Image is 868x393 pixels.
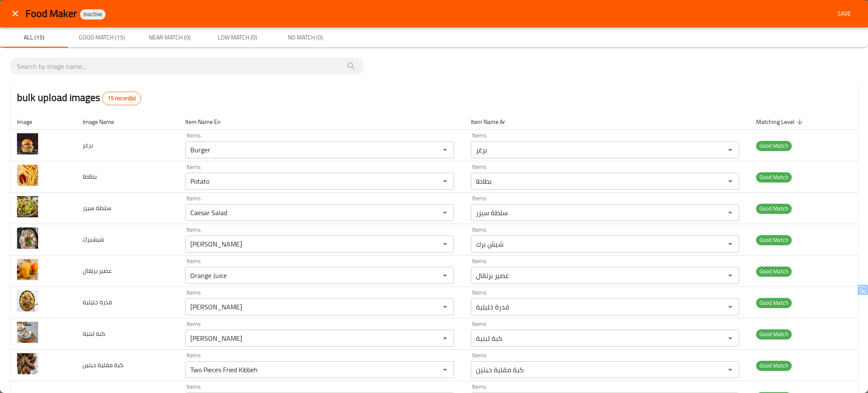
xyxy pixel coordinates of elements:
[141,32,198,43] span: Near Match (0)
[756,235,792,245] span: Good Match
[17,227,38,249] img: شيشبرك
[439,364,451,376] button: Open
[724,238,736,250] button: Open
[17,196,38,217] img: سلطة سيزر
[83,140,93,151] span: برغر
[83,171,97,182] span: بطاطا
[724,332,736,344] button: Open
[83,117,125,127] span: Image Name
[756,361,792,371] span: Good Match
[83,202,111,213] span: سلطة سيزر
[439,175,451,187] button: Open
[5,3,25,24] button: close
[83,265,112,276] span: عصير برتقال
[439,238,451,250] button: Open
[724,175,736,187] button: Open
[178,114,464,130] th: Item Name En
[756,172,792,182] span: Good Match
[439,301,451,313] button: Open
[831,6,858,22] button: Save
[464,114,750,130] th: Item Name Ar
[17,290,38,312] img: قدرة خليلية
[756,117,805,127] span: Matching Level
[276,32,334,43] span: No Match (0)
[756,298,792,308] span: Good Match
[756,267,792,276] span: Good Match
[80,9,106,20] div: Inactive
[17,259,38,280] img: عصير برتقال
[756,329,792,339] span: Good Match
[724,207,736,219] button: Open
[834,8,854,19] span: Save
[439,269,451,281] button: Open
[439,332,451,344] button: Open
[756,204,792,213] span: Good Match
[17,90,141,105] h2: bulk upload images
[17,353,38,374] img: كبة مقلية حبتين
[724,301,736,313] button: Open
[17,59,356,73] input: search
[73,32,131,43] span: Good Match (15)
[439,207,451,219] button: Open
[17,165,38,186] img: بطاطا
[103,94,141,103] span: 15 record(s)
[102,92,141,105] div: Total records count
[83,297,112,308] span: قدرة خليلية
[17,133,38,154] img: برغر
[724,269,736,281] button: Open
[83,234,104,245] span: شيشبرك
[17,322,38,343] img: كبة لبنية
[724,144,736,156] button: Open
[209,32,266,43] span: Low Match (0)
[80,11,106,18] span: Inactive
[83,328,105,339] span: كبة لبنية
[10,114,76,130] th: Image
[83,359,123,371] span: كبة مقلية حبتين
[5,32,63,43] span: All (15)
[439,144,451,156] button: Open
[25,4,77,23] span: Food Maker
[756,141,792,151] span: Good Match
[724,364,736,376] button: Open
